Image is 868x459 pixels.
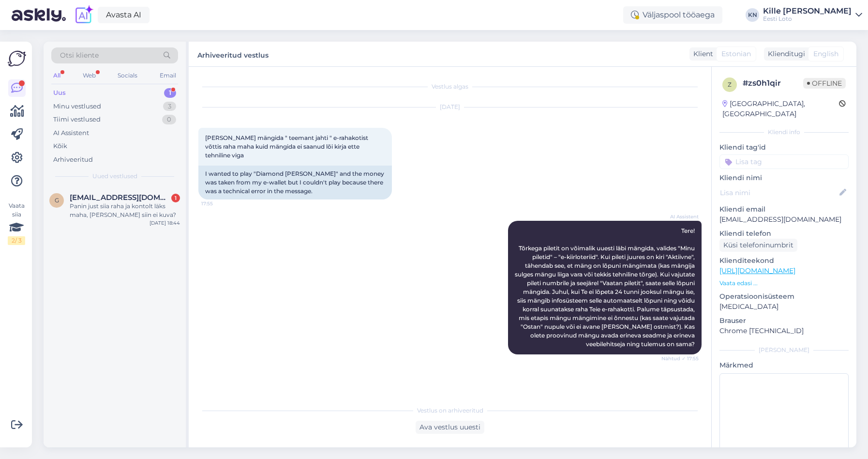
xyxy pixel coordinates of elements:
p: Chrome [TECHNICAL_ID] [719,326,849,336]
div: 1 [164,88,176,98]
span: English [813,49,838,59]
p: Kliendi telefon [719,229,849,239]
p: [EMAIL_ADDRESS][DOMAIN_NAME] [719,214,849,225]
div: Vaata siia [8,201,25,245]
input: Lisa nimi [720,187,838,198]
div: Kille [PERSON_NAME] [763,7,852,15]
div: [PERSON_NAME] [719,346,849,354]
div: 3 [163,102,176,111]
span: 17:55 [201,200,238,207]
div: Väljaspool tööaega [623,6,722,24]
p: Kliendi nimi [719,173,849,183]
p: Operatsioonisüsteem [719,291,849,302]
div: 1 [171,194,180,202]
div: 2 / 3 [8,236,25,245]
label: Arhiveeritud vestlus [197,47,269,61]
span: [PERSON_NAME] mängida " teemant jahti " e-rahakotist võttis raha maha kuid mängida ei saanud lõi ... [205,134,370,159]
div: Tiimi vestlused [53,115,101,124]
div: Socials [116,69,139,82]
img: Askly Logo [8,49,26,68]
div: Klienditugi [764,49,805,59]
span: Otsi kliente [60,50,99,61]
div: Ava vestlus uuesti [416,421,484,434]
p: Vaata edasi ... [719,279,849,288]
p: Märkmed [719,360,849,370]
div: KN [746,8,759,22]
div: I wanted to play "Diamond [PERSON_NAME]" and the money was taken from my e-wallet but I couldn't ... [198,166,392,199]
a: Kille [PERSON_NAME]Eesti Loto [763,7,862,23]
div: Kõik [53,141,67,151]
div: Küsi telefoninumbrit [719,239,797,252]
div: [DATE] 18:44 [150,219,180,227]
span: g [55,197,59,204]
span: Nähtud ✓ 17:55 [661,355,699,362]
span: Estonian [721,49,751,59]
p: Klienditeekond [719,256,849,266]
div: All [51,69,62,82]
div: 0 [162,115,176,124]
div: Eesti Loto [763,15,852,23]
div: [DATE] [198,103,702,111]
div: # zs0h1qir [743,77,803,89]
div: Panin just siia raha ja kontolt läks maha, [PERSON_NAME] siin ei kuva? [70,202,180,219]
a: Avasta AI [98,7,150,23]
p: [MEDICAL_DATA] [719,302,849,312]
div: Klient [689,49,713,59]
div: Uus [53,88,66,98]
div: Arhiveeritud [53,155,93,165]
p: Kliendi email [719,204,849,214]
p: Kliendi tag'id [719,142,849,153]
div: Vestlus algas [198,82,702,91]
div: Web [81,69,98,82]
a: [URL][DOMAIN_NAME] [719,266,795,275]
div: Minu vestlused [53,102,101,111]
div: [GEOGRAPHIC_DATA], [GEOGRAPHIC_DATA] [722,99,839,119]
img: explore-ai [74,5,94,25]
input: Lisa tag [719,154,849,169]
div: AI Assistent [53,128,89,138]
p: Brauser [719,316,849,326]
span: Uued vestlused [92,172,137,181]
span: Vestlus on arhiveeritud [417,406,483,415]
span: geili.tulits@gmail.com [70,193,170,202]
span: z [728,81,732,88]
div: Email [158,69,178,82]
span: Offline [803,78,846,89]
div: Kliendi info [719,128,849,137]
span: AI Assistent [662,213,699,220]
